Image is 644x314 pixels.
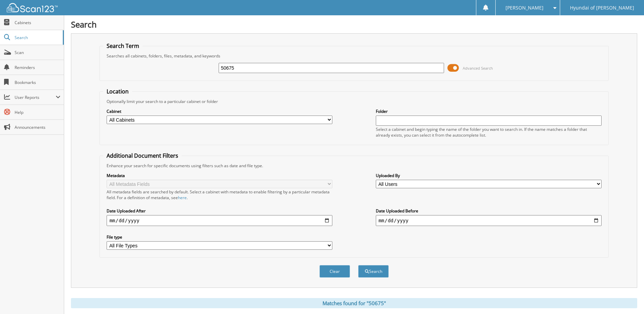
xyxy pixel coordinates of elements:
[71,19,637,30] h1: Search
[103,53,605,59] div: Searches all cabinets, folders, files, metadata, and keywords
[463,66,493,71] span: Advanced Search
[376,215,602,226] input: end
[107,234,332,240] label: File type
[376,126,602,138] div: Select a cabinet and begin typing the name of the folder you want to search in. If the name match...
[71,298,637,308] div: Matches found for "50675"
[103,42,143,50] legend: Search Term
[7,3,58,12] img: scan123-logo-white.svg
[103,99,605,104] div: Optionally limit your search to a particular cabinet or folder
[15,20,60,25] span: Cabinets
[107,108,332,114] label: Cabinet
[103,163,605,169] div: Enhance your search for specific documents using filters such as date and file type.
[376,173,602,178] label: Uploaded By
[358,265,389,278] button: Search
[570,6,634,10] span: Hyundai of [PERSON_NAME]
[15,80,60,85] span: Bookmarks
[103,88,132,95] legend: Location
[505,6,544,10] span: [PERSON_NAME]
[15,109,60,115] span: Help
[107,208,332,214] label: Date Uploaded After
[15,35,59,40] span: Search
[107,215,332,226] input: start
[15,65,60,70] span: Reminders
[178,195,187,200] a: here
[103,152,182,159] legend: Additional Document Filters
[15,124,60,130] span: Announcements
[107,189,332,200] div: All metadata fields are searched by default. Select a cabinet with metadata to enable filtering b...
[107,173,332,178] label: Metadata
[376,208,602,214] label: Date Uploaded Before
[15,94,56,100] span: User Reports
[15,50,60,55] span: Scan
[376,108,602,114] label: Folder
[319,265,350,278] button: Clear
